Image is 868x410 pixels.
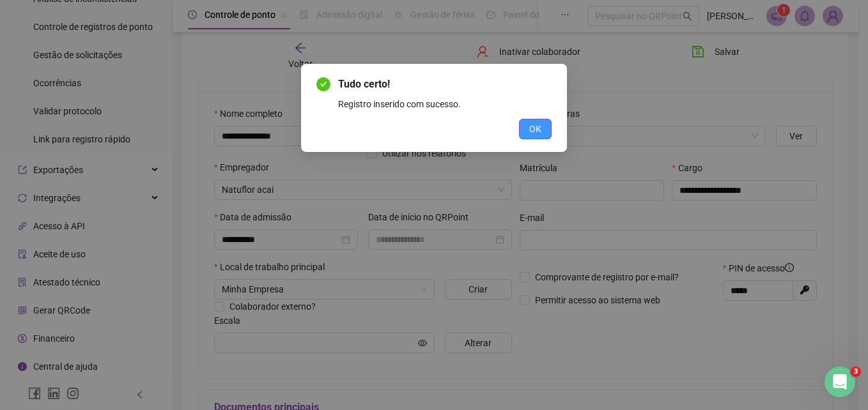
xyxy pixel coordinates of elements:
[316,77,330,91] span: check-circle
[851,367,861,377] span: 3
[825,367,855,397] iframe: Intercom live chat
[529,122,541,136] span: OK
[519,119,552,139] button: OK
[338,99,461,109] span: Registro inserido com sucesso.
[338,78,390,90] span: Tudo certo!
